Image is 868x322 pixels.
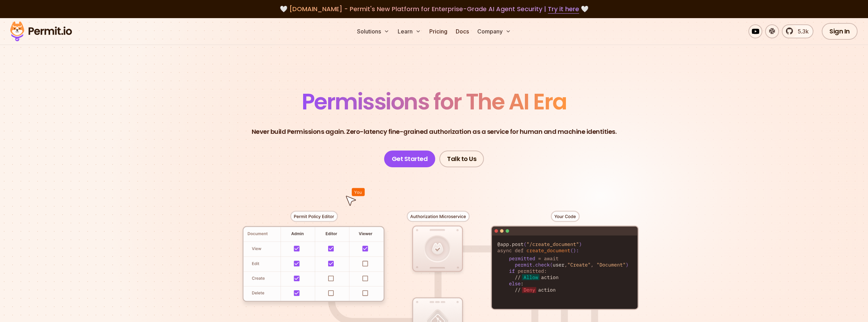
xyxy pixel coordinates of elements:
[17,4,851,14] div: 🤍 🤍
[474,24,514,38] button: Company
[439,151,484,167] a: Talk to Us
[7,20,75,43] img: Permit logo
[384,151,436,167] a: Get Started
[794,27,809,36] span: 5.3k
[302,86,567,117] span: Permissions for The AI Era
[548,5,579,14] a: Try it here
[427,24,450,38] a: Pricing
[354,24,392,38] button: Solutions
[822,23,858,40] a: Sign In
[252,127,617,137] p: Never build Permissions again. Zero-latency fine-grained authorization as a service for human and...
[782,24,813,38] a: 5.3k
[453,24,472,38] a: Docs
[395,24,424,38] button: Learn
[289,5,579,13] span: [DOMAIN_NAME] - Permit's New Platform for Enterprise-Grade AI Agent Security |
